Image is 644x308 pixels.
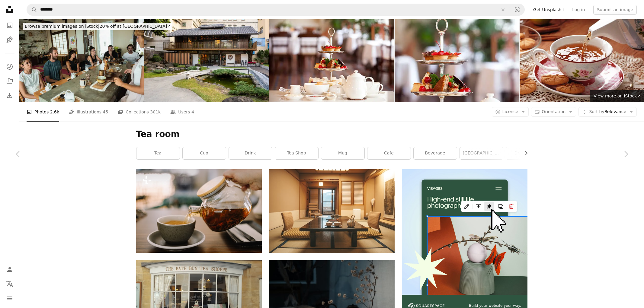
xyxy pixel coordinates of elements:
button: Language [4,278,16,290]
span: License [502,109,518,114]
a: Browse premium images on iStock|20% off at [GEOGRAPHIC_DATA]↗ [19,19,176,34]
a: a person pours tea into a cup [136,208,262,214]
a: Download History [4,90,16,102]
a: brown wooden table near window [269,208,395,214]
a: Collections [4,75,16,87]
span: 45 [103,109,108,115]
span: 4 [191,109,194,115]
form: Find visuals sitewide [27,4,525,16]
button: Menu [4,292,16,304]
a: Log in [569,5,588,14]
button: Clear [496,4,510,15]
a: Get Unsplash+ [530,5,569,14]
img: file-1723602894256-972c108553a7image [402,169,527,295]
a: Explore [4,61,16,73]
a: cafe [367,147,411,159]
button: Sort byRelevance [578,107,637,117]
a: Log in / Sign up [4,263,16,275]
a: tea shop [275,147,318,159]
a: Illustrations 45 [69,102,108,122]
a: beverage [414,147,457,159]
a: [GEOGRAPHIC_DATA] [460,147,503,159]
button: Submit an image [593,5,637,14]
a: cup [183,147,226,159]
button: scroll list to the right [521,147,527,159]
img: traditional afternoon tea [269,19,394,102]
a: Illustrations [4,34,16,46]
h1: Tea room [136,129,527,140]
img: a person pours tea into a cup [136,169,262,253]
a: drinking tea [506,147,549,159]
span: Browse premium images on iStock | [25,24,99,29]
img: pour the tea [520,19,644,102]
span: 301k [150,109,161,115]
button: Orientation [531,107,576,117]
span: Orientation [542,109,566,114]
a: View more on iStock↗ [590,90,644,102]
button: Visual search [510,4,524,15]
a: drink [229,147,272,159]
a: Photos [4,19,16,31]
span: View more on iStock ↗ [594,94,640,98]
div: 20% off at [GEOGRAPHIC_DATA] ↗ [23,23,172,30]
img: brown wooden table near window [269,169,395,253]
a: tea [136,147,180,159]
span: Sort by [589,109,604,114]
a: Users 4 [170,102,194,122]
span: Relevance [589,109,626,115]
button: Search Unsplash [27,4,37,15]
img: Traditional Japanese Tea House with Serene Garden and Pond in Tainan, Taiwan [144,19,269,102]
button: License [492,107,529,117]
a: white flowers on black ceramic vase [269,300,395,305]
a: Next [608,125,644,183]
a: Collections 301k [118,102,161,122]
img: Tea and bread set at a table in a restaurant [395,19,519,102]
img: Group of people attending a tea ceremony workshop in a modern teahouse [19,19,144,102]
a: mug [321,147,364,159]
a: white wooden window [136,292,262,298]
